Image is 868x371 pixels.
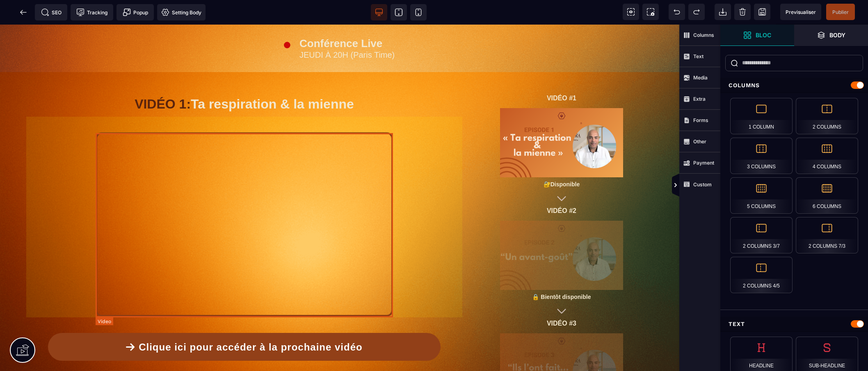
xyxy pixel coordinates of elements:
span: Open Layer Manager [794,25,868,46]
strong: Other [693,138,706,145]
text: VIDÉO #2 [471,181,653,192]
span: View components [623,4,639,20]
text: 🔒 Bientôt disponible [471,267,653,278]
button: Clique ici pour accéder à la prochaine vidéo [48,308,441,336]
img: fe5bfe7dea453f3a554685bb00f5dbe9_icons8-fl%C3%A8che-d%C3%A9velopper-100.png [557,169,566,179]
span: Open Blocks [720,25,794,46]
strong: Body [829,32,845,38]
img: fe5bfe7dea453f3a554685bb00f5dbe9_icons8-fl%C3%A8che-d%C3%A9velopper-100.png [557,282,566,292]
div: 2 Columns 3/7 [730,217,793,253]
strong: Text [693,53,704,59]
img: 1445af10ffc226fb94c292b9fe366f24_6794bd784ecbe_Red_circle.gif [279,12,295,29]
strong: Forms [693,117,708,123]
div: 5 Columns [730,177,793,214]
strong: Payment [693,160,714,166]
img: f2b694ee6385b71dbb6877f16f0508b2_5.png [500,84,623,153]
span: Preview [780,4,821,20]
span: Popup [123,8,148,16]
span: SEO [41,8,62,16]
text: 🔐Disponible [471,154,653,165]
span: Previsualiser [786,9,816,15]
div: 2 Columns 4/5 [730,257,793,293]
img: bc69879d123b21995cceeaaff8057a37_6.png [500,196,623,265]
span: Publier [832,9,849,15]
div: 4 Columns [796,138,858,174]
span: Setting Body [161,8,201,16]
div: 2 Columns 7/3 [796,217,858,253]
text: VIDÉO #3 [471,293,653,305]
div: JEUDI À 20H (Paris Time) [299,27,450,33]
div: Vidéo 1 Ta respiration et la mienne [96,108,393,292]
strong: Custom [693,181,712,188]
span: Tracking [76,8,107,16]
div: Text [720,317,868,332]
div: Conférence Live [299,16,450,21]
div: 1 Column [730,98,793,134]
div: 3 Columns [730,138,793,174]
text: VIDÉO #1 [471,68,653,79]
div: Columns [720,78,868,93]
strong: Media [693,75,708,81]
strong: Bloc [756,32,771,38]
div: 2 Columns [796,98,858,134]
strong: Columns [693,32,714,38]
div: 6 Columns [796,177,858,214]
span: Screenshot [642,4,659,20]
strong: Extra [693,96,706,102]
h1: Ta respiration & la mienne [26,68,462,91]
